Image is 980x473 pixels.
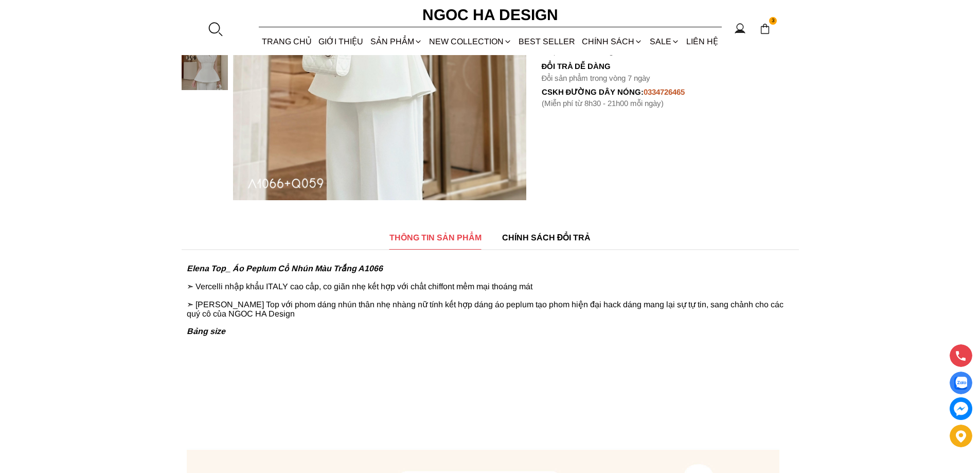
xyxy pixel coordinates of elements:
[542,87,644,96] font: cskh đường dây nóng:
[259,28,315,55] a: TRANG CHỦ
[187,327,225,336] strong: Bảng size
[950,397,972,420] a: messenger
[542,62,799,71] h6: Đổi trả dễ dàng
[515,28,579,55] a: BEST SELLER
[425,28,515,55] a: NEW COLLECTION
[315,28,367,55] a: GIỚI THIỆU
[579,28,646,55] div: Chính sách
[389,231,482,244] span: THÔNG TIN SẢN PHẨM
[542,74,651,82] font: Đổi sản phẩm trong vòng 7 ngày
[187,300,794,319] p: ➣ [PERSON_NAME] Top với phom dáng nhún thân nhẹ nhàng nữ tính kết hợp dáng áo peplum tạo phom hiệ...
[759,23,771,34] img: img-CART-ICON-ksit0nf1
[187,282,794,291] p: ➣ Vercelli nhập khẩu ITALY cao cấp, co giãn nhẹ kết hợp với chất chiffont mềm mại thoáng mát
[413,3,567,27] a: Ngoc Ha Design
[367,28,425,55] div: SẢN PHẨM
[683,28,721,55] a: LIÊN HỆ
[542,99,664,108] font: (Miễn phí từ 8h30 - 21h00 mỗi ngày)
[502,231,591,244] span: CHÍNH SÁCH ĐỔI TRẢ
[187,264,383,273] strong: Elena Top_ Áo Peplum Cổ Nhún Màu Trắng A1066
[950,372,972,394] a: Display image
[182,28,228,90] img: Elena Top_ Áo Peplum Cổ Nhún Màu Trắng A1066_mini_4
[646,28,683,55] a: SALE
[769,17,777,25] span: 3
[954,377,967,390] img: Display image
[644,87,685,96] font: 0334726465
